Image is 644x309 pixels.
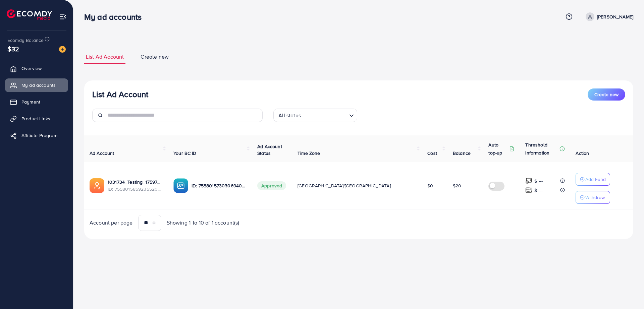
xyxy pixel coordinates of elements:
p: Withdraw [585,193,605,201]
span: Showing 1 To 10 of 1 account(s) [167,219,239,227]
a: Product Links [5,112,68,125]
span: Approved [257,181,286,190]
img: menu [59,13,67,20]
span: $0 [427,182,433,189]
span: Account per page [90,219,133,227]
p: $ --- [534,186,543,194]
span: $32 [7,44,19,54]
span: Ad Account Status [257,143,282,157]
button: Create new [588,88,625,101]
a: 1031734_Testing_1759737796327 [108,179,163,185]
span: Your BC ID [173,150,197,157]
p: ID: 7558015730306940929 [192,182,247,190]
span: Overview [21,65,42,72]
p: Auto top-up [488,141,508,157]
span: Product Links [21,115,50,122]
a: Affiliate Program [5,129,68,142]
span: Time Zone [298,150,320,157]
span: Action [576,150,589,157]
p: [PERSON_NAME] [597,13,633,21]
img: image [59,46,66,53]
span: Ad Account [90,150,114,157]
span: Payment [21,99,40,105]
img: top-up amount [525,177,532,184]
p: Add Fund [585,175,606,183]
img: ic-ba-acc.ded83a64.svg [173,178,188,193]
span: My ad accounts [21,82,56,88]
a: Overview [5,62,68,75]
span: Create new [594,91,619,98]
a: [PERSON_NAME] [583,12,633,21]
input: Search for option [303,109,346,120]
span: Ecomdy Balance [7,37,44,44]
span: $20 [453,182,461,189]
h3: List Ad Account [92,89,148,99]
div: Search for option [273,109,357,122]
iframe: Chat [615,279,639,304]
button: Add Fund [576,173,610,186]
span: Create new [141,53,169,61]
h3: My ad accounts [84,12,147,22]
p: $ --- [534,177,543,185]
span: List Ad Account [86,53,124,61]
img: top-up amount [525,187,532,194]
span: All status [277,111,302,120]
span: Cost [427,150,437,157]
img: ic-ads-acc.e4c84228.svg [90,178,104,193]
span: ID: 7558015859235520530 [108,186,163,192]
div: <span class='underline'>1031734_Testing_1759737796327</span></br>7558015859235520530 [108,179,163,192]
span: Affiliate Program [21,132,57,139]
a: Payment [5,95,68,109]
img: logo [7,9,52,20]
p: Threshold information [525,141,558,157]
a: My ad accounts [5,78,68,92]
span: Balance [453,150,471,157]
span: [GEOGRAPHIC_DATA]/[GEOGRAPHIC_DATA] [298,182,391,189]
button: Withdraw [576,191,610,204]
